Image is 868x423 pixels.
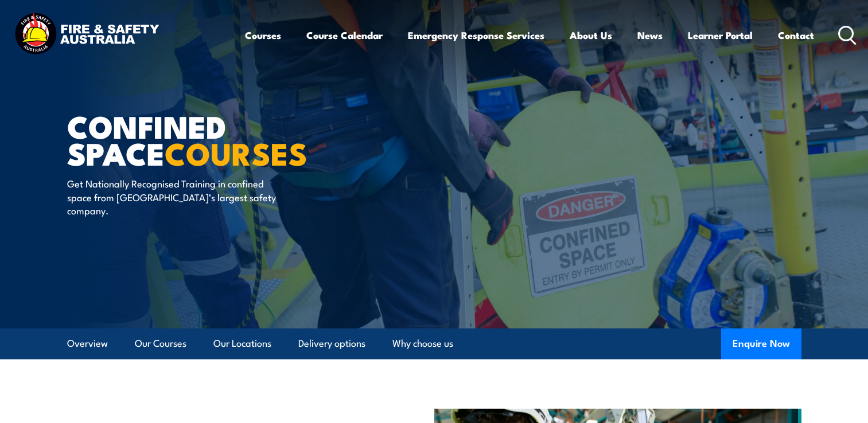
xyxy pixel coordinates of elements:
[721,328,801,359] button: Enquire Now
[245,20,281,50] a: Courses
[135,328,186,359] a: Our Courses
[688,20,753,50] a: Learner Portal
[213,328,271,359] a: Our Locations
[298,328,365,359] a: Delivery options
[570,20,612,50] a: About Us
[408,20,544,50] a: Emergency Response Services
[778,20,814,50] a: Contact
[306,20,383,50] a: Course Calendar
[67,328,108,359] a: Overview
[67,112,351,166] h1: Confined Space
[392,328,453,359] a: Why choose us
[67,177,277,217] p: Get Nationally Recognised Training in confined space from [GEOGRAPHIC_DATA]’s largest safety comp...
[637,20,663,50] a: News
[165,128,308,176] strong: COURSES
